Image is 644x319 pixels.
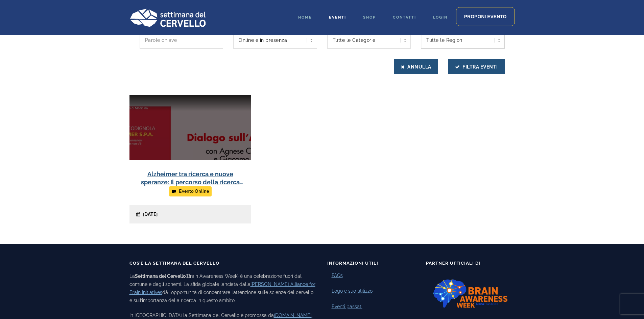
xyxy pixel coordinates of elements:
button: Annulla [394,59,438,74]
span: Home [298,15,312,20]
a: Logo e suo utilizzo [332,288,373,295]
a: [DOMAIN_NAME] [274,313,312,318]
img: Logo-BAW-nuovo.png [426,272,515,315]
span: Login [433,15,448,20]
a: FAQs [332,272,343,279]
a: Proponi evento [456,7,515,26]
b: Settimana del Cervello [135,273,186,279]
a: Eventi passati [332,303,362,310]
p: La (Brain Awareness Week) è una celebrazione fuori dal comune e dagli schemi. La sfida globale la... [129,272,317,304]
span: Eventi [329,15,346,20]
button: Filtra Eventi [448,59,505,74]
span: Contatti [393,15,416,20]
input: Parole chiave [140,32,223,49]
span: Partner Ufficiali di [426,261,480,266]
span: Cos’è la Settimana del Cervello [129,261,219,266]
span: Informazioni Utili [327,261,378,266]
img: Logo [129,8,206,27]
span: Shop [363,15,376,20]
span: Proponi evento [464,14,507,19]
